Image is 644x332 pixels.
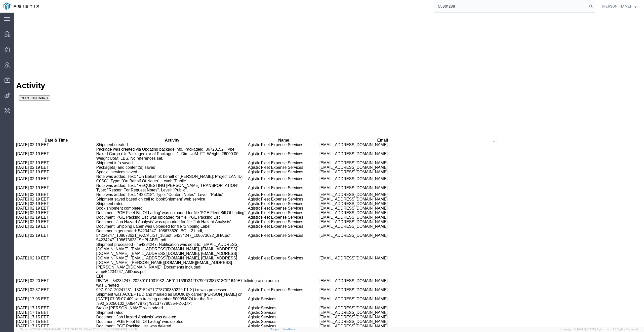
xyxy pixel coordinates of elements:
td: [DATE] 02:19 EET [2,230,82,261]
td: Agistix Fleet Expense Services [234,216,305,230]
th: Email: activate to sort column ascending [305,125,432,130]
img: logo [4,3,39,10]
td: Document 'PGE Packing List' was deleted [82,311,234,316]
td: Agistix Services [234,307,305,311]
td: [DATE] 02:19 EET [2,130,82,135]
th: Activity: activate to sort column ascending [82,125,234,130]
span: [EMAIL_ADDRESS][DOMAIN_NAME] [305,148,374,152]
span: [EMAIL_ADDRESS][DOMAIN_NAME] [305,298,374,302]
iframe: FS Legacy Container [14,13,644,327]
td: [DATE] 02:19 EET [2,207,82,212]
span: [EMAIL_ADDRESS][DOMAIN_NAME] [305,311,374,316]
a: Support [270,328,283,331]
td: [DATE] 02:19 EET [2,180,82,184]
td: Documents generated: 54234247_108673620_BOL_21.pdf, 54234247_108673621_PACKLIST_18.pdf, 54234247_... [82,216,234,230]
td: Agistix Fleet Expense Services [234,189,305,193]
td: Agistix Fleet Expense Services [234,184,305,189]
td: Book shipment completed [82,193,234,198]
span: [EMAIL_ADDRESS][DOMAIN_NAME] [305,164,374,168]
td: [DATE] 02:19 EET [2,135,82,148]
td: Agistix Fleet Expense Services [234,135,305,148]
td: [DATE] 02:19 EET [2,212,82,216]
td: [DATE] 02:19 EET [2,171,82,180]
td: [DATE] 02:19 EET [2,189,82,193]
td: [DATE] 02:19 EET [2,216,82,230]
td: [DATE] 02:19 EET [2,162,82,171]
td: [DATE] 02:19 EET [2,203,82,207]
span: Copyright © [DATE]-[DATE] Agistix Inc., All Rights Reserved [560,327,638,331]
td: Document 'Job Hazard Analysis' was uploaded for file 'Job Hazard Analysis' [82,207,234,212]
td: Agistix Fleet Expense Services [234,130,305,135]
td: [DATE] 02:37 EET [2,275,82,280]
td: Note was added. Text: "REQUESTING [PERSON_NAME] TRANSPORTATION". Type: "Reason For Request Notes"... [82,171,234,180]
td: [DATE] 02:19 EET [2,153,82,157]
button: [PERSON_NAME] [602,3,637,9]
td: [DATE] 02:19 EET [2,184,82,189]
a: Feedback [283,328,295,331]
span: [EMAIL_ADDRESS][DOMAIN_NAME] [305,157,374,161]
td: [DATE] 02:20 EET [2,261,82,275]
td: Special services saved [82,157,234,162]
td: [DATE] 17:15 EET [2,293,82,298]
td: Document 'PGE Fleet Bill Of Lading' was uploaded for file 'PGE Fleet Bill Of Lading' [82,198,234,203]
span: [EMAIL_ADDRESS][DOMAIN_NAME] [305,203,374,207]
td: Agistix Fleet Expense Services [234,153,305,157]
td: Package was created via Updating package info. PackageId: 86723152. Type. Naked Cargo (UnPackaged... [82,135,234,148]
td: Shipment info saved [82,148,234,153]
td: [DATE] 17:15 EET [2,307,82,311]
td: [DATE] 02:19 EET [2,157,82,162]
th: Name: activate to sort column ascending [234,125,305,130]
span: [EMAIL_ADDRESS][DOMAIN_NAME] [305,198,374,202]
td: Note was added. Text: "B28218". Type: "Content Notes". Level: "Public". [82,180,234,184]
td: Agistix Fleet Expense Services [234,157,305,162]
span: [EMAIL_ADDRESS][DOMAIN_NAME] [305,293,374,297]
span: Server: 2025.16.0-9544af67660 [20,328,82,331]
td: Document 'PGE Packing List' was uploaded for file 'PGE Packing List' [82,203,234,207]
span: [EMAIL_ADDRESS][DOMAIN_NAME] [305,193,374,198]
td: [DATE] 17:05 EET [2,280,82,293]
td: Agistix Fleet Expense Services [234,212,305,216]
td: Broker [PERSON_NAME] was added. [82,293,234,298]
td: Agistix Fleet Expense Services [234,275,305,280]
td: Document 'PGE Fleet Bill Of Lading' was deleted [82,307,234,311]
td: [DATE] 17:15 EET [2,311,82,316]
td: Agistix Fleet Expense Services [234,203,305,207]
span: [EMAIL_ADDRESS][DOMAIN_NAME] [305,266,374,270]
td: [DATE] 02:19 EET [2,148,82,153]
td: Agistix Services [234,311,305,316]
td: Agistix Fleet Expense Services [234,198,305,203]
td: 997_997_20241231_182152471{778700330229-F1-X}.txt was processed. [82,275,234,280]
td: Shipment was ACCEPTED and marked as BOOK by carrier [PERSON_NAME] on [DATE] 07:05:07.409 with tra... [82,280,234,293]
td: Shipment rated [82,298,234,302]
input: Search for shipment number, reference number [434,0,587,12]
td: Agistix Fleet Expense Services [234,171,305,180]
span: [EMAIL_ADDRESS][DOMAIN_NAME] [305,307,374,311]
td: Note was added. Text: "On Behalf of: behalf of [PERSON_NAME]; Project LAN ID: C0SC". Type: "On Be... [82,162,234,171]
button: Manage table columns [479,128,483,130]
span: [EMAIL_ADDRESS][DOMAIN_NAME] [305,275,374,279]
td: Agistix Services [234,293,305,298]
span: [DATE] 10:42:29 [62,328,82,331]
td: Shipment created [82,130,234,135]
td: Agistix Fleet Expense Services [234,148,305,153]
td: Agistix Fleet Expense Services [234,162,305,171]
td: Agistix Services [234,302,305,307]
td: Shipment saved based on call to 'bookShipment' web service [82,184,234,189]
span: [EMAIL_ADDRESS][DOMAIN_NAME] [305,184,374,189]
span: [EMAIL_ADDRESS][DOMAIN_NAME] [305,180,374,184]
span: [EMAIL_ADDRESS][DOMAIN_NAME] [305,153,374,157]
td: Agistix Services [234,280,305,293]
td: [DATE] 17:15 EET [2,298,82,302]
td: Agistix Fleet Expense Services [234,230,305,261]
td: integration admin [234,261,305,275]
td: Shipment rated [82,189,234,193]
span: [EMAIL_ADDRESS][DOMAIN_NAME] [305,139,374,143]
span: [EMAIL_ADDRESS][DOMAIN_NAME] [305,243,374,248]
span: [EMAIL_ADDRESS][DOMAIN_NAME] [305,212,374,216]
span: [EMAIL_ADDRESS][DOMAIN_NAME] [305,130,374,134]
span: [EMAIL_ADDRESS][DOMAIN_NAME] [305,207,374,211]
span: [EMAIL_ADDRESS][DOMAIN_NAME] [305,302,374,307]
td: Document 'Shipping Label' was uploaded for file 'Shipping Label' [82,212,234,216]
td: [DATE] 02:19 EET [2,198,82,203]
